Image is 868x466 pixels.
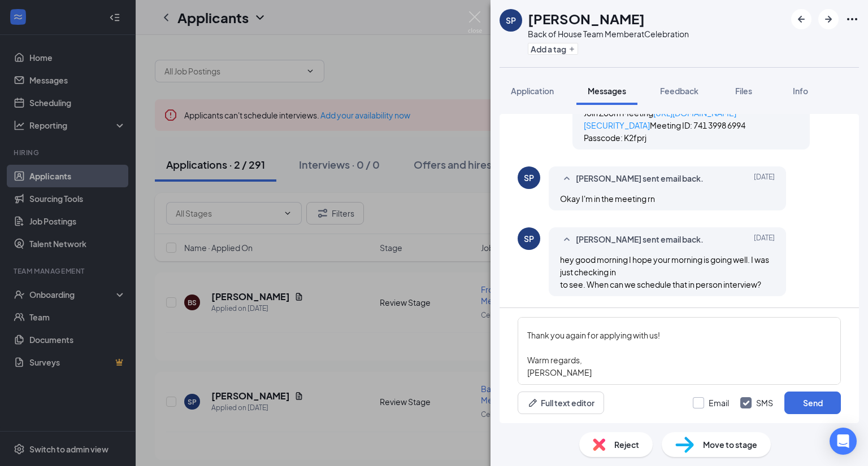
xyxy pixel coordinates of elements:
[560,254,769,289] span: hey good morning I hope your morning is going well. I was just checking in to see. When can we sc...
[754,233,775,247] span: [DATE]
[576,172,704,186] span: [PERSON_NAME] sent email back.
[845,12,859,26] svg: Ellipses
[793,86,808,96] span: Info
[560,194,655,204] span: Okay I'm in the meeting rn
[528,28,689,39] div: Back of House Team Member at Celebration
[830,428,857,455] div: Open Intercom Messenger
[614,438,639,451] span: Reject
[527,397,539,408] svg: Pen
[518,317,841,385] textarea: Hi [PERSON_NAME], good morning! I was speaking with our operations team regarding our current sta...
[568,46,575,52] svg: Plus
[735,86,752,96] span: Files
[511,86,554,96] span: Application
[518,392,604,414] button: Full text editorPen
[822,12,835,26] svg: ArrowRight
[703,438,757,451] span: Move to stage
[506,15,516,26] div: SP
[754,172,775,186] span: [DATE]
[660,86,698,96] span: Feedback
[524,172,534,183] div: SP
[528,9,645,28] h1: [PERSON_NAME]
[588,86,626,96] span: Messages
[560,172,574,186] svg: SmallChevronUp
[576,233,704,247] span: [PERSON_NAME] sent email back.
[818,9,839,29] button: ArrowRight
[528,43,578,55] button: PlusAdd a tag
[791,9,811,29] button: ArrowLeftNew
[560,233,574,247] svg: SmallChevronUp
[784,392,841,414] button: Send
[795,12,808,26] svg: ArrowLeftNew
[524,233,534,244] div: SP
